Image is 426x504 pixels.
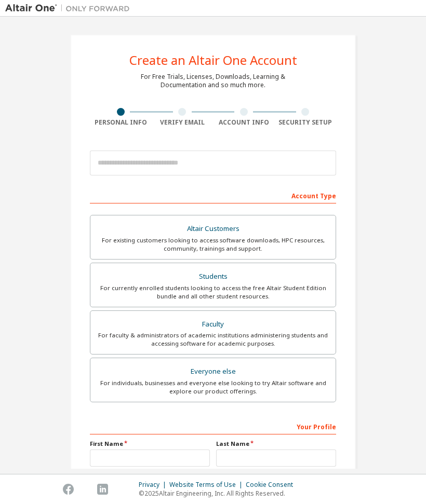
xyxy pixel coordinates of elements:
label: Last Name [216,440,336,448]
div: Privacy [139,481,169,489]
div: Cookie Consent [246,481,299,489]
div: Altair Customers [97,222,329,236]
img: linkedin.svg [97,484,108,495]
div: Verify Email [152,118,214,127]
div: For faculty & administrators of academic institutions administering students and accessing softwa... [97,331,329,348]
div: For currently enrolled students looking to access the free Altair Student Edition bundle and all ... [97,284,329,301]
div: Your Profile [90,418,336,434]
div: For existing customers looking to access software downloads, HPC resources, community, trainings ... [97,236,329,253]
div: Create an Altair One Account [129,54,297,66]
div: For individuals, businesses and everyone else looking to try Altair software and explore our prod... [97,379,329,396]
div: Account Type [90,187,336,203]
div: Account Info [213,118,275,127]
img: Altair One [5,3,135,13]
div: Security Setup [275,118,337,127]
div: For Free Trials, Licenses, Downloads, Learning & Documentation and so much more. [141,73,285,89]
div: Website Terms of Use [169,481,246,489]
img: facebook.svg [63,484,74,495]
div: Everyone else [97,364,329,379]
div: Students [97,269,329,284]
div: Faculty [97,317,329,332]
div: Personal Info [90,118,152,127]
label: First Name [90,440,210,448]
p: © 2025 Altair Engineering, Inc. All Rights Reserved. [139,489,299,498]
